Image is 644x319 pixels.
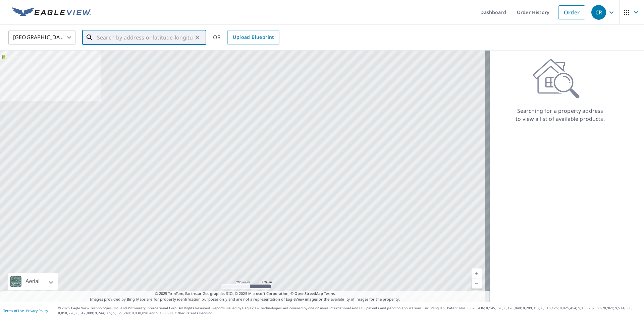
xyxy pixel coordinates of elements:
[193,33,202,42] button: Clear
[3,309,48,313] p: |
[26,308,48,313] a: Privacy Policy
[155,291,335,297] span: © 2025 TomTom, Earthstar Geographics SIO, © 2025 Microsoft Corporation, ©
[58,306,641,316] p: © 2025 Eagle View Technologies, Inc. and Pictometry International Corp. All Rights Reserved. Repo...
[8,28,75,47] div: [GEOGRAPHIC_DATA]
[8,273,58,290] div: Aerial
[3,308,24,313] a: Terms of Use
[227,30,279,45] a: Upload Blueprint
[472,268,482,278] a: Current Level 5, Zoom In
[515,107,605,123] p: Searching for a property address to view a list of available products.
[213,30,279,45] div: OR
[23,273,42,290] div: Aerial
[97,28,193,47] input: Search by address or latitude-longitude
[591,5,606,20] div: CR
[12,7,91,17] img: EV Logo
[472,278,482,289] a: Current Level 5, Zoom Out
[558,5,585,19] a: Order
[233,33,274,42] span: Upload Blueprint
[294,291,323,296] a: OpenStreetMap
[324,291,335,296] a: Terms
